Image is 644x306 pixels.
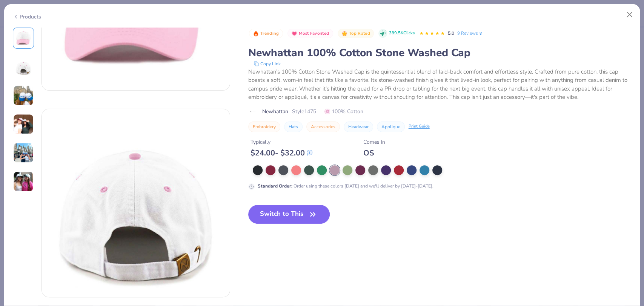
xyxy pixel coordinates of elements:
[284,121,303,132] button: Hats
[324,108,363,115] span: 100% Cotton
[248,46,632,60] div: Newhattan 100% Cotton Stone Washed Cap
[251,148,312,158] div: $ 24.00 - $ 32.00
[622,8,637,22] button: Close
[291,31,297,37] img: Most Favorited sort
[42,109,230,297] img: Back
[299,31,329,35] span: Most Favorited
[251,60,283,68] button: copy to clipboard
[363,138,385,146] div: Comes In
[248,68,632,101] div: Newhattan’s 100% Cotton Stone Washed Cap is the quintessential blend of laid-back comfort and eff...
[341,31,347,37] img: Top Rated sort
[13,143,34,163] img: User generated content
[14,29,32,47] img: Front
[249,29,283,38] button: Badge Button
[377,121,405,132] button: Applique
[409,123,430,130] div: Print Guide
[13,114,34,134] img: User generated content
[457,30,483,37] a: 9 Reviews
[448,30,454,36] span: 5.0
[248,205,330,224] button: Switch to This
[260,31,279,35] span: Trending
[344,121,373,132] button: Headwear
[13,171,34,192] img: User generated content
[248,121,280,132] button: Embroidery
[248,109,258,115] img: brand logo
[253,31,259,37] img: Trending sort
[287,29,333,38] button: Badge Button
[363,148,385,158] div: OS
[349,31,370,35] span: Top Rated
[389,30,415,37] span: 389.5K Clicks
[262,108,288,115] span: Newhattan
[258,183,292,189] strong: Standard Order :
[14,58,32,76] img: Back
[251,138,312,146] div: Typically
[419,28,445,40] div: 5.0 Stars
[338,29,374,38] button: Badge Button
[306,121,340,132] button: Accessories
[13,13,41,21] div: Products
[258,183,433,189] div: Order using these colors [DATE] and we'll deliver by [DATE]-[DATE].
[292,108,316,115] span: Style 1475
[13,85,34,106] img: User generated content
